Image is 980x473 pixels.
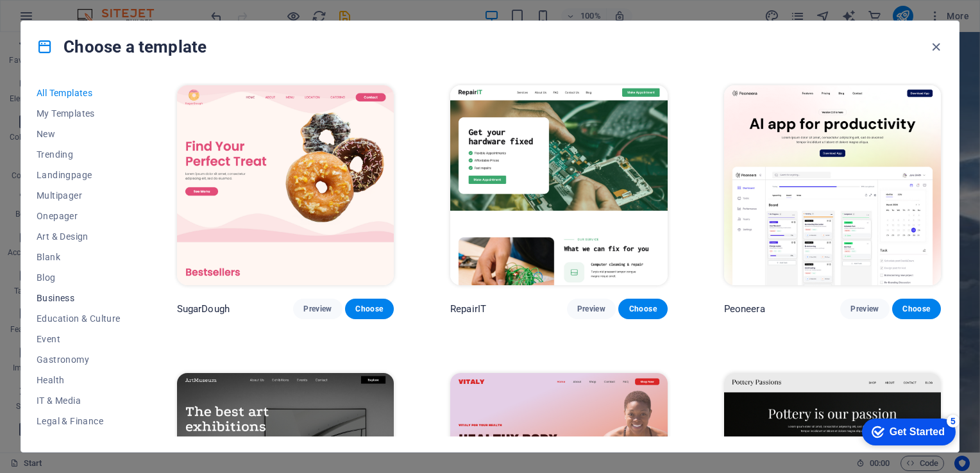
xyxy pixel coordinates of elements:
[37,206,121,226] button: Onepager
[37,293,121,303] span: Business
[37,129,121,139] span: New
[37,334,121,344] span: Event
[37,165,121,185] button: Landingpage
[37,226,121,247] button: Art & Design
[92,3,105,15] div: 5
[37,288,121,308] button: Business
[37,416,121,426] span: Legal & Finance
[37,308,121,329] button: Education & Culture
[355,304,384,314] span: Choose
[37,313,121,324] span: Education & Culture
[840,299,889,319] button: Preview
[35,14,90,26] div: Get Started
[37,375,121,385] span: Health
[37,252,121,262] span: Blank
[892,299,941,319] button: Choose
[450,303,486,315] p: RepairIT
[629,304,657,314] span: Choose
[37,431,121,452] button: Non-Profit
[724,85,941,285] img: Peoneera
[37,267,121,288] button: Blog
[7,6,101,33] div: Get Started 5 items remaining, 0% complete
[37,190,121,201] span: Multipager
[303,304,332,314] span: Preview
[618,299,667,319] button: Choose
[37,103,121,124] button: My Templates
[37,354,121,365] span: Gastronomy
[345,299,394,319] button: Choose
[37,144,121,165] button: Trending
[37,390,121,411] button: IT & Media
[37,349,121,370] button: Gastronomy
[37,37,207,57] h4: Choose a template
[450,85,667,285] img: RepairIT
[37,211,121,221] span: Onepager
[37,329,121,349] button: Event
[37,88,121,98] span: All Templates
[850,304,879,314] span: Preview
[37,108,121,119] span: My Templates
[177,85,394,285] img: SugarDough
[37,272,121,283] span: Blog
[37,370,121,390] button: Health
[567,299,616,319] button: Preview
[37,185,121,206] button: Multipager
[37,83,121,103] button: All Templates
[37,231,121,242] span: Art & Design
[37,124,121,144] button: New
[177,303,230,315] p: SugarDough
[37,170,121,180] span: Landingpage
[293,299,342,319] button: Preview
[37,411,121,431] button: Legal & Finance
[902,304,931,314] span: Choose
[37,247,121,267] button: Blank
[577,304,605,314] span: Preview
[37,395,121,406] span: IT & Media
[37,149,121,160] span: Trending
[724,303,765,315] p: Peoneera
